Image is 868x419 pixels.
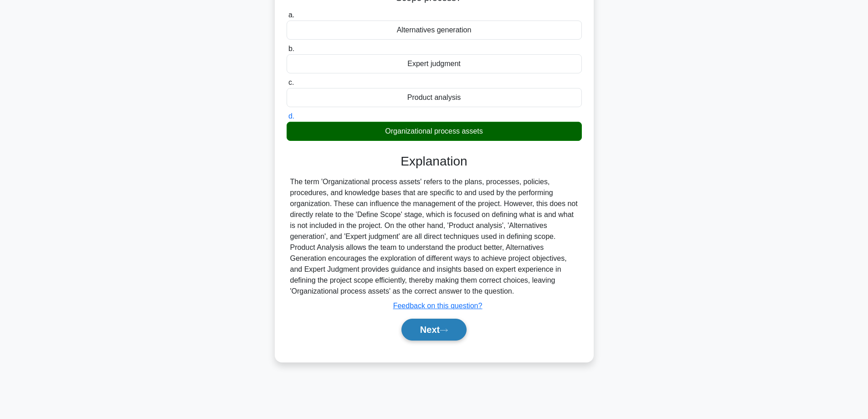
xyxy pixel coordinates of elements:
div: Organizational process assets [287,122,582,141]
div: Alternatives generation [287,21,582,40]
span: d. [288,112,294,120]
a: Feedback on this question? [393,302,483,310]
div: The term 'Organizational process assets' refers to the plans, processes, policies, procedures, an... [290,176,578,297]
div: Expert judgment [287,54,582,73]
span: b. [288,45,294,52]
button: Next [401,319,467,341]
span: c. [288,78,294,86]
span: a. [288,11,294,19]
h3: Explanation [292,154,576,169]
div: Product analysis [287,88,582,107]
